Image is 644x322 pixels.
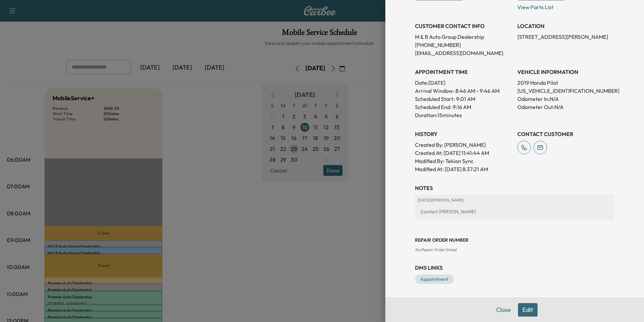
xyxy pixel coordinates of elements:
div: Contact [PERSON_NAME] [418,206,612,218]
p: Scheduled End: [415,103,451,111]
h3: CONTACT CUSTOMER [517,130,614,138]
p: [US_VEHICLE_IDENTIFICATION_NUMBER] [517,87,614,95]
p: Modified At : [DATE] 8:37:21 AM [415,165,512,173]
h3: CUSTOMER CONTACT INFO [415,22,512,30]
span: 8:46 AM - 9:46 AM [455,87,500,95]
p: View Parts List [517,0,614,11]
p: 2019 Honda Pilot [517,79,614,87]
p: Arrival Window: [415,87,512,95]
p: [EMAIL_ADDRESS][DOMAIN_NAME] [415,49,512,57]
p: Modified By : Tekion Sync [415,157,512,165]
p: Created At : [DATE] 11:41:44 AM [415,149,512,157]
p: Created By : [PERSON_NAME] [415,141,512,149]
p: 9:01 AM [456,95,475,103]
p: Duration: 15 minutes [415,111,512,119]
p: M & B Auto Group Dealership [415,33,512,41]
p: 9:16 AM [453,103,471,111]
p: Odometer In: N/A [517,95,614,103]
p: Date: [DATE] [415,79,512,87]
p: [PHONE_NUMBER] [415,41,512,49]
h3: NOTES [415,184,614,192]
p: [STREET_ADDRESS][PERSON_NAME] [517,33,614,41]
h3: VEHICLE INFORMATION [517,68,614,76]
span: No Repair Order linked [415,247,456,252]
h3: LOCATION [517,22,614,30]
p: [DATE] | [PERSON_NAME] [418,197,612,203]
p: Odometer Out: N/A [517,103,614,111]
h3: History [415,130,512,138]
h3: APPOINTMENT TIME [415,68,512,76]
h3: Repair Order number [415,237,614,243]
p: Scheduled Start: [415,95,455,103]
a: Appointment [415,274,454,284]
button: Close [492,303,515,317]
button: Edit [518,303,538,317]
h3: DMS Links [415,264,614,272]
